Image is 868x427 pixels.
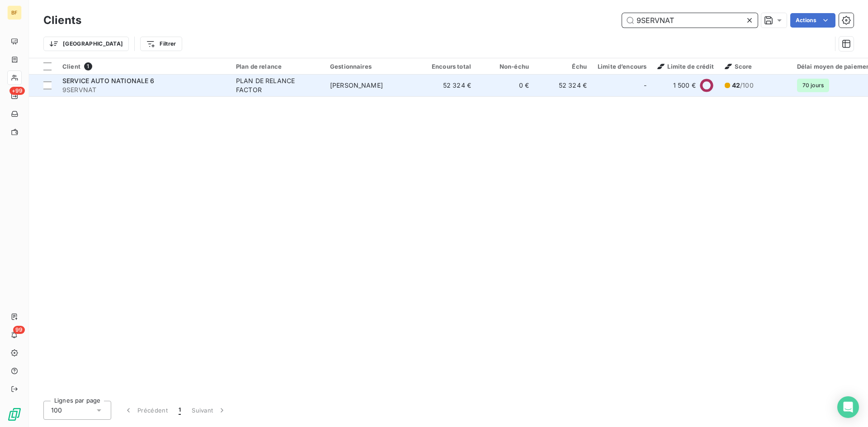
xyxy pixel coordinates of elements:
span: 1 [179,406,181,415]
span: 42 [732,81,740,89]
span: +99 [9,87,25,95]
div: BF [7,5,22,20]
span: 9SERVNAT [62,85,225,94]
button: Suivant [186,401,232,420]
button: 1 [173,401,186,420]
button: [GEOGRAPHIC_DATA] [43,37,129,51]
button: Filtrer [140,37,182,51]
span: 1 [84,62,92,70]
button: Actions [790,13,835,28]
div: Limite d’encours [598,63,646,70]
span: /100 [732,81,754,90]
div: Non-échu [482,63,529,70]
span: Limite de crédit [657,63,713,70]
span: SERVICE AUTO NATIONALE 6 [62,77,155,84]
span: 100 [51,406,62,415]
span: - [644,81,646,90]
span: 99 [13,326,25,334]
div: Gestionnaires [330,63,413,70]
span: 70 jours [797,79,829,92]
div: Encours total [424,63,471,70]
span: 1 500 € [673,81,696,90]
div: Échu [540,63,587,70]
td: 52 324 € [534,75,592,96]
span: Score [725,63,752,70]
img: Logo LeanPay [7,407,22,422]
td: 0 € [476,75,534,96]
input: Rechercher [622,13,758,28]
span: Client [62,63,80,70]
div: Open Intercom Messenger [837,396,859,418]
div: Plan de relance [236,63,319,70]
button: Précédent [118,401,173,420]
div: PLAN DE RELANCE FACTOR [236,76,319,94]
h3: Clients [43,12,81,28]
td: 52 324 € [419,75,476,96]
span: [PERSON_NAME] [330,81,383,89]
